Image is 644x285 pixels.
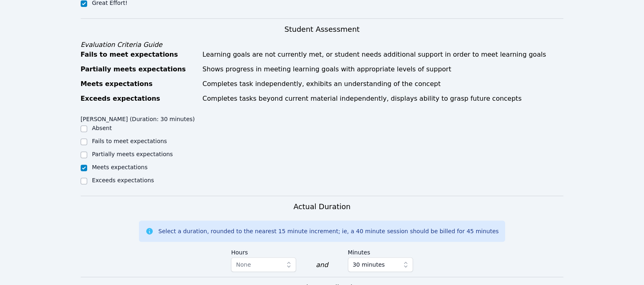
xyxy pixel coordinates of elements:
[81,24,564,35] h3: Student Assessment
[158,227,499,235] div: Select a duration, rounded to the nearest 15 minute increment; ie, a 40 minute session should be ...
[81,79,198,89] div: Meets expectations
[92,177,154,183] label: Exceeds expectations
[81,112,195,124] legend: [PERSON_NAME] (Duration: 30 minutes)
[81,40,564,50] div: Evaluation Criteria Guide
[316,260,328,270] div: and
[92,164,148,170] label: Meets expectations
[202,94,563,104] div: Completes tasks beyond current material independently, displays ability to grasp future concepts
[81,64,198,74] div: Partially meets expectations
[348,257,413,272] button: 30 minutes
[202,64,563,74] div: Shows progress in meeting learning goals with appropriate levels of support
[293,201,350,212] h3: Actual Duration
[81,94,198,104] div: Exceeds expectations
[231,245,296,257] label: Hours
[353,260,385,270] span: 30 minutes
[92,125,112,131] label: Absent
[202,79,563,89] div: Completes task independently, exhibits an understanding of the concept
[92,138,167,144] label: Fails to meet expectations
[81,50,198,60] div: Fails to meet expectations
[348,245,413,257] label: Minutes
[92,151,173,157] label: Partially meets expectations
[202,50,563,60] div: Learning goals are not currently met, or student needs additional support in order to meet learni...
[231,257,296,272] button: None
[236,261,251,268] span: None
